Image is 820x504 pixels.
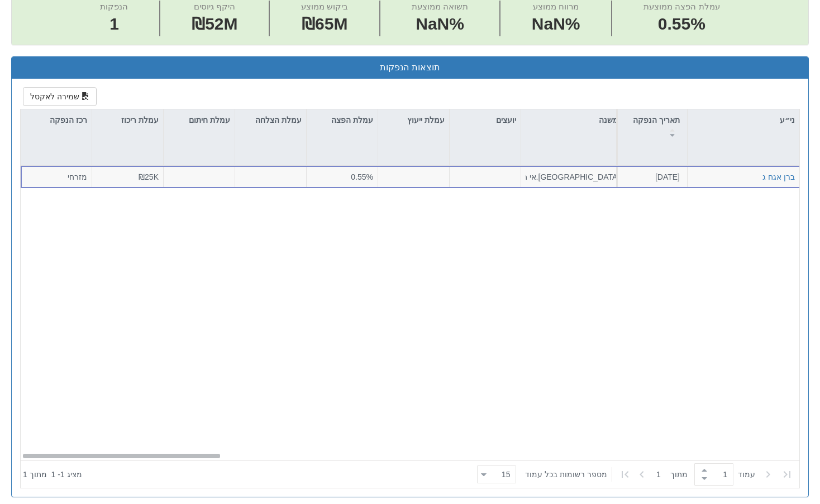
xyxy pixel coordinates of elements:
[412,2,468,11] span: תשואה ממוצעת
[194,2,235,11] span: היקף גיוסים
[311,171,373,183] div: 0.55%
[378,109,449,131] div: עמלת ייעוץ
[473,462,797,487] div: ‏ מתוך
[21,109,92,131] div: רכז הנפקה
[450,109,521,131] div: יועצים
[533,2,579,11] span: מרווח ממוצע
[618,109,687,143] div: תאריך הנפקה
[302,15,347,33] span: ₪65M
[100,12,128,36] span: 1
[307,109,378,131] div: עמלת הפצה
[20,63,800,73] h3: תוצאות הנפקות
[100,2,128,11] span: הנפקות
[621,171,680,183] div: [DATE]
[23,87,97,106] button: שמירה לאקסל
[92,109,163,131] div: עמלת ריכוז
[762,171,795,183] button: ברן אגח ג
[164,109,235,131] div: עמלת חיתום
[502,469,515,480] div: 15
[192,15,237,33] span: ₪52M
[301,2,348,11] span: ביקוש ממוצע
[643,2,719,11] span: עמלת הפצה ממוצעת
[23,462,82,487] div: ‏מציג 1 - 1 ‏ מתוך 1
[643,12,719,36] span: 0.55%
[526,171,639,183] div: לידר, [GEOGRAPHIC_DATA].אי חיתום
[235,109,306,131] div: עמלת הצלחה
[525,469,607,480] span: ‏מספר רשומות בכל עמוד
[656,469,670,480] span: 1
[738,469,755,480] span: ‏עמוד
[532,12,580,36] span: NaN%
[688,109,799,131] div: ני״ע
[521,109,643,131] div: מפיצי משנה
[139,172,159,181] span: ₪25K
[26,171,87,183] div: מזרחי
[412,12,468,36] span: NaN%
